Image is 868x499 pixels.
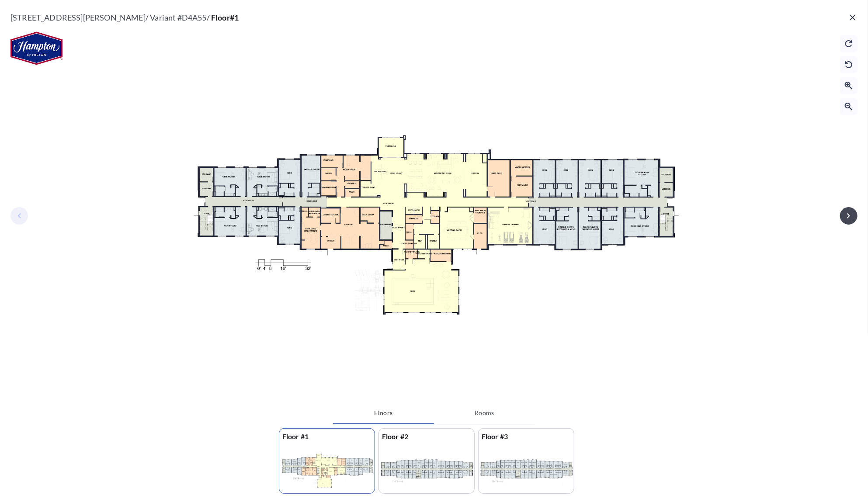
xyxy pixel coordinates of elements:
p: Floor #1 [279,429,375,444]
p: Floor #2 [379,429,474,444]
p: [STREET_ADDRESS][PERSON_NAME] / Variant # D4A55 / [10,10,239,26]
p: Floor #3 [479,429,574,444]
span: Floor#1 [211,13,239,22]
button: Rooms [434,402,535,423]
button: Floors [333,402,434,424]
img: floorplanBranLogoPlug [10,31,62,65]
